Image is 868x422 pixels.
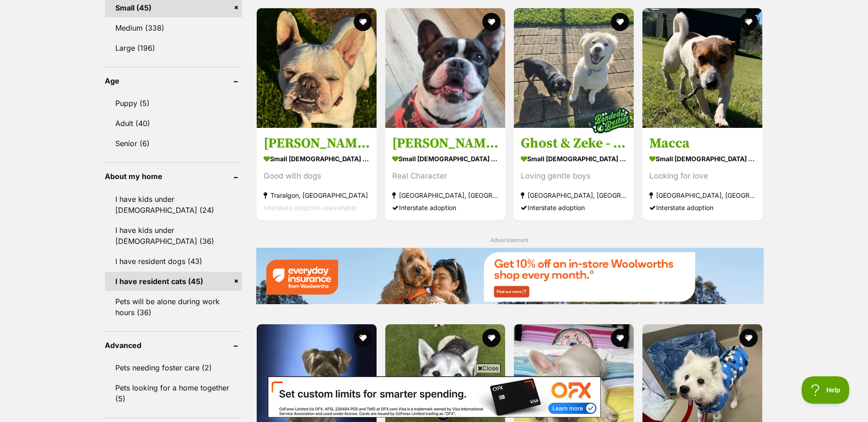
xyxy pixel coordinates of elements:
[611,13,629,31] button: favourite
[649,189,755,201] strong: [GEOGRAPHIC_DATA], [GEOGRAPHIC_DATA]
[264,169,370,182] div: Good with dogs
[392,134,498,152] h3: [PERSON_NAME]
[354,329,372,347] button: favourite
[385,8,505,128] img: Hugo - French Bulldog
[105,38,242,58] a: Large (196)
[740,329,758,347] button: favourite
[521,189,627,201] strong: [GEOGRAPHIC_DATA], [GEOGRAPHIC_DATA]
[521,152,627,165] strong: small [DEMOGRAPHIC_DATA] Dog
[354,13,372,31] button: favourite
[521,169,627,182] div: Loving gentle boys
[105,292,242,322] a: Pets will be alone during work hours (36)
[264,134,370,152] h3: [PERSON_NAME]
[105,134,242,153] a: Senior (6)
[264,189,370,201] strong: Traralgon, [GEOGRAPHIC_DATA]
[649,169,755,182] div: Looking for love
[257,127,377,220] a: [PERSON_NAME] small [DEMOGRAPHIC_DATA] Dog Good with dogs Traralgon, [GEOGRAPHIC_DATA] Interstate...
[105,18,242,37] a: Medium (338)
[105,114,242,133] a: Adult (40)
[611,329,629,347] button: favourite
[256,248,764,304] img: Everyday Insurance promotional banner
[649,134,755,152] h3: Macca
[521,201,627,213] div: Interstate adoption
[105,252,242,271] a: I have resident dogs (43)
[642,127,762,220] a: Macca small [DEMOGRAPHIC_DATA] Dog Looking for love [GEOGRAPHIC_DATA], [GEOGRAPHIC_DATA] Intersta...
[392,169,498,182] div: Real Character
[257,8,377,128] img: Shelby - French Bulldog
[385,127,505,220] a: [PERSON_NAME] small [DEMOGRAPHIC_DATA] Dog Real Character [GEOGRAPHIC_DATA], [GEOGRAPHIC_DATA] In...
[268,376,601,417] iframe: Advertisement
[105,172,242,180] header: About my home
[392,152,498,165] strong: small [DEMOGRAPHIC_DATA] Dog
[105,341,242,349] header: Advanced
[740,13,758,31] button: favourite
[482,329,501,347] button: favourite
[105,221,242,251] a: I have kids under [DEMOGRAPHIC_DATA] (36)
[514,127,634,220] a: Ghost & Zeke - 9&[DEMOGRAPHIC_DATA] Spitz & Dachshund small [DEMOGRAPHIC_DATA] Dog Loving gentle ...
[588,97,634,143] img: bonded besties
[514,8,634,128] img: Ghost & Zeke - 9&7 YO Spitz & Dachshund - Japanese Spitz x Dachshund Dog
[105,378,242,408] a: Pets looking for a home together (5)
[392,189,498,201] strong: [GEOGRAPHIC_DATA], [GEOGRAPHIC_DATA]
[105,272,242,291] a: I have resident cats (45)
[491,237,528,243] span: Advertisement
[649,201,755,213] div: Interstate adoption
[521,134,627,152] h3: Ghost & Zeke - 9&[DEMOGRAPHIC_DATA] Spitz & Dachshund
[264,152,370,165] strong: small [DEMOGRAPHIC_DATA] Dog
[256,248,764,306] a: Everyday Insurance promotional banner
[264,203,356,211] span: Interstate adoption unavailable
[105,94,242,113] a: Puppy (5)
[105,358,242,377] a: Pets needing foster care (2)
[482,13,501,31] button: favourite
[105,77,242,85] header: Age
[642,8,762,128] img: Macca - Jack Russell Terrier Dog
[105,190,242,220] a: I have kids under [DEMOGRAPHIC_DATA] (24)
[649,152,755,165] strong: small [DEMOGRAPHIC_DATA] Dog
[392,201,498,213] div: Interstate adoption
[476,364,501,373] span: Close
[802,376,850,404] iframe: Help Scout Beacon - Open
